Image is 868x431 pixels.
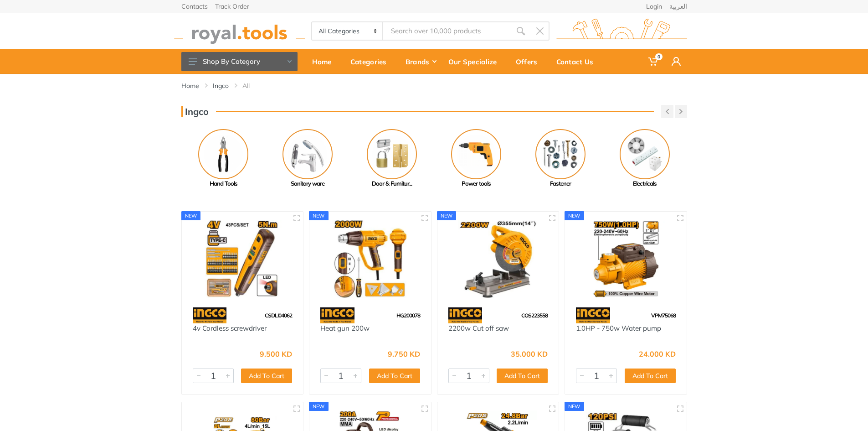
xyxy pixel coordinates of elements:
img: royal.tools Logo [556,19,687,44]
a: Categories [344,49,399,74]
a: 4v Cordless screwdriver [193,324,267,332]
a: 2200w Cut off saw [448,324,509,332]
a: Login [646,3,662,10]
h3: Ingco [181,106,209,117]
div: Sanitary ware [266,179,350,188]
div: Power tools [434,179,519,188]
img: Royal - Electricals [620,129,670,179]
a: Power tools [434,129,519,188]
a: Ingco [213,81,229,90]
img: royal.tools Logo [174,19,305,44]
a: Door & Furnitur... [350,129,434,188]
img: Royal Tools - Heat gun 200w [318,220,423,299]
div: 9.500 KD [260,350,292,358]
div: Home [306,52,344,71]
a: العربية [669,3,687,10]
div: Brands [399,52,442,71]
span: VPM75068 [651,312,676,319]
button: Add To Cart [497,369,548,383]
img: 91.webp [320,307,354,323]
a: Track Order [215,3,249,10]
a: Contact Us [550,49,606,74]
a: Electricals [603,129,687,188]
img: Royal - Power tools [451,129,501,179]
div: new [565,211,584,220]
img: 91.webp [576,307,610,323]
div: new [437,211,457,220]
img: 91.webp [193,307,227,323]
button: Shop By Category [181,52,298,71]
a: Home [306,49,344,74]
img: Royal - Door & Furniture Hardware [367,129,417,179]
a: Heat gun 200w [320,324,370,332]
div: new [309,211,329,220]
div: 24.000 KD [639,350,676,358]
img: Royal Tools - 2200w Cut off saw [446,220,551,299]
span: COS223558 [521,312,548,319]
div: Contact Us [550,52,606,71]
span: HG200078 [396,312,420,319]
img: Royal Tools - 1.0HP - 750w Water pump [573,220,678,299]
div: Fastener [519,179,603,188]
div: new [565,402,584,411]
select: Category [312,22,384,40]
div: Our Specialize [442,52,509,71]
a: 0 [642,49,665,74]
div: Door & Furnitur... [350,179,434,188]
div: Offers [509,52,550,71]
nav: breadcrumb [181,81,687,90]
a: 1.0HP - 750w Water pump [576,324,661,332]
input: Site search [383,21,511,41]
li: All [242,81,263,90]
button: Add To Cart [241,369,292,383]
img: Royal - Hand Tools [198,129,248,179]
img: Royal Tools - 4v Cordless screwdriver [190,220,295,299]
span: 0 [655,53,663,60]
button: Add To Cart [369,369,420,383]
a: Contacts [181,3,208,10]
span: CSDLI04062 [265,312,292,319]
a: Home [181,81,199,90]
a: Our Specialize [442,49,509,74]
a: Hand Tools [181,129,266,188]
div: Hand Tools [181,179,266,188]
div: 9.750 KD [388,350,420,358]
div: 35.000 KD [511,350,548,358]
div: new [181,211,201,220]
div: Electricals [603,179,687,188]
img: Royal - Sanitary ware [282,129,333,179]
a: Sanitary ware [266,129,350,188]
div: new [309,402,329,411]
img: Royal - Fastener [535,129,586,179]
a: Offers [509,49,550,74]
button: Add To Cart [625,369,676,383]
img: 91.webp [448,307,483,323]
div: Categories [344,52,399,71]
a: Fastener [519,129,603,188]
